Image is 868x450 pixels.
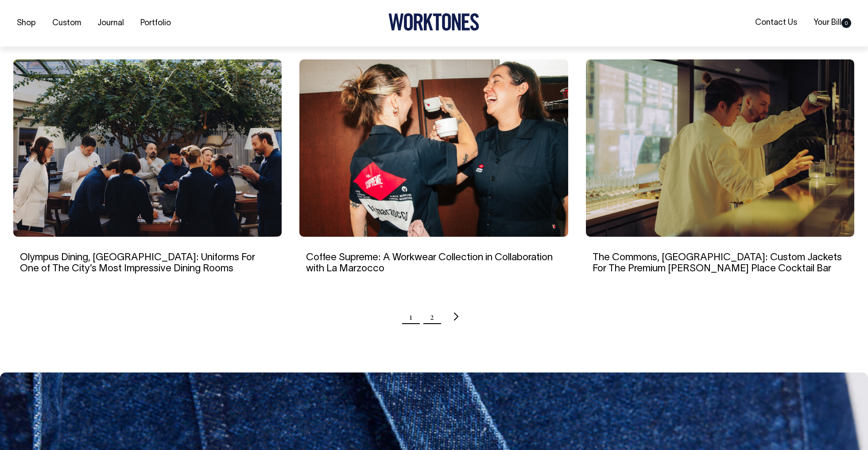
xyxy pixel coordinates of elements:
[810,16,855,30] a: Your Bill0
[841,18,851,28] span: 0
[409,305,412,328] span: Page 1
[137,16,174,31] a: Portfolio
[430,305,434,328] a: Page 2
[593,253,842,273] a: The Commons, [GEOGRAPHIC_DATA]: Custom Jackets For The Premium [PERSON_NAME] Place Cocktail Bar
[299,59,568,237] img: Coffee Supreme: A Workwear Collection in Collaboration with La Marzocco
[49,16,85,31] a: Custom
[752,16,801,30] a: Contact Us
[306,253,553,273] a: Coffee Supreme: A Workwear Collection in Collaboration with La Marzocco
[13,59,282,237] img: Olympus Dining, Sydney: Uniforms For One of The City’s Most Impressive Dining Rooms
[20,253,255,273] a: Olympus Dining, [GEOGRAPHIC_DATA]: Uniforms For One of The City’s Most Impressive Dining Rooms
[586,59,854,237] img: The Commons, Sydney: Custom Jackets For The Premium Martin Place Cocktail Bar
[13,305,855,328] nav: Pagination
[94,16,128,31] a: Journal
[452,305,459,328] a: Next page
[13,16,39,31] a: Shop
